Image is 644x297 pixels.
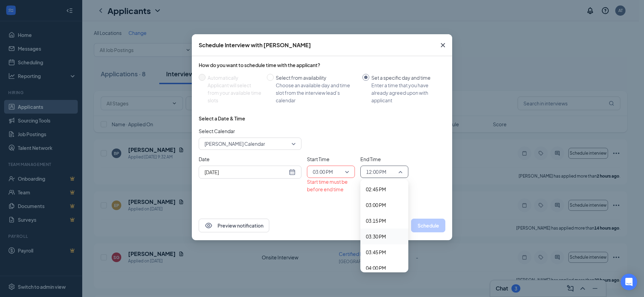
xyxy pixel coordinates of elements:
[366,217,386,224] span: 03:15 PM
[366,201,386,209] span: 03:00 PM
[313,167,333,177] span: 03:00 PM
[208,81,261,104] div: Applicant will select from your available time slots
[199,41,311,49] div: Schedule Interview with [PERSON_NAME]
[199,115,245,122] div: Select a Date & Time
[434,34,452,56] button: Close
[276,81,357,104] div: Choose an available day and time slot from the interview lead’s calendar
[366,167,386,177] span: 12:00 PM
[199,155,301,163] span: Date
[208,74,261,81] div: Automatically
[360,155,408,163] span: End Time
[205,139,265,149] span: [PERSON_NAME] Calendar
[371,74,440,81] div: Set a specific day and time
[366,264,386,272] span: 04:00 PM
[199,62,445,68] div: How do you want to schedule time with the applicant?
[439,41,447,49] svg: Cross
[307,178,355,193] div: Start time must be before end time
[411,219,445,232] button: Schedule
[366,185,386,193] span: 02:45 PM
[621,274,637,290] div: Open Intercom Messenger
[366,233,386,240] span: 03:30 PM
[205,221,213,230] svg: Eye
[307,155,355,163] span: Start Time
[371,81,440,104] div: Enter a time that you have already agreed upon with applicant
[199,127,301,135] span: Select Calendar
[199,219,269,232] button: EyePreview notification
[205,168,287,176] input: Aug 27, 2025
[276,74,357,81] div: Select from availability
[366,248,386,256] span: 03:45 PM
